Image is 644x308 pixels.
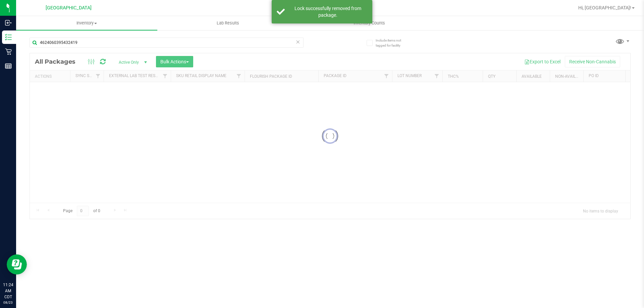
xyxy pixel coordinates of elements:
a: Lab Results [157,16,299,30]
span: Lab Results [208,20,248,26]
a: Inventory [16,16,157,30]
inline-svg: Inventory [5,34,12,41]
inline-svg: Reports [5,63,12,69]
span: [GEOGRAPHIC_DATA] [46,5,92,11]
p: 08/23 [3,300,13,305]
iframe: Resource center [7,254,27,274]
p: 11:24 AM CDT [3,282,13,300]
span: Include items not tagged for facility [376,38,409,48]
span: Clear [296,38,300,46]
inline-svg: Inbound [5,19,12,26]
span: Hi, [GEOGRAPHIC_DATA]! [578,5,631,10]
div: Lock successfully removed from package. [288,5,367,18]
span: Inventory [16,20,157,26]
input: Search Package ID, Item Name, SKU, Lot or Part Number... [30,38,304,48]
inline-svg: Retail [5,48,12,55]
